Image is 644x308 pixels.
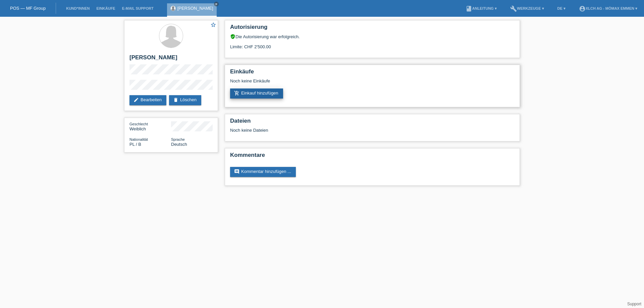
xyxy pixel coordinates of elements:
a: editBearbeiten [129,95,166,105]
i: close [215,2,218,6]
a: close [214,2,219,6]
div: Die Autorisierung war erfolgreich. [230,34,515,39]
div: Noch keine Einkäufe [230,78,515,88]
a: POS — MF Group [10,6,46,11]
a: add_shopping_cartEinkauf hinzufügen [230,88,283,99]
a: account_circleXLCH AG - Mömax Emmen ▾ [576,6,641,10]
a: Support [627,302,641,306]
div: Noch keine Dateien [230,128,435,133]
div: Weiblich [129,121,171,131]
i: delete [173,97,178,103]
i: account_circle [579,5,586,12]
h2: Dateien [230,118,515,128]
h2: Einkäufe [230,68,515,78]
h2: Autorisierung [230,24,515,34]
span: Deutsch [171,142,187,147]
span: Nationalität [129,137,148,141]
a: star_border [210,22,216,29]
h2: [PERSON_NAME] [129,54,213,64]
a: bookAnleitung ▾ [462,6,500,10]
span: Geschlecht [129,122,148,126]
a: deleteLöschen [169,95,201,105]
div: Limite: CHF 2'500.00 [230,39,515,49]
i: star_border [210,22,216,28]
i: book [466,5,472,12]
i: edit [133,97,139,103]
a: Kund*innen [63,6,93,10]
a: Einkäufe [93,6,118,10]
i: verified_user [230,34,235,39]
a: DE ▾ [554,6,569,10]
i: comment [234,169,239,174]
h2: Kommentare [230,152,515,162]
span: Polen / B / 01.11.2020 [129,142,141,147]
span: Sprache [171,137,185,141]
a: buildWerkzeuge ▾ [507,6,547,10]
a: commentKommentar hinzufügen ... [230,167,296,177]
i: build [510,5,517,12]
a: [PERSON_NAME] [177,6,213,11]
i: add_shopping_cart [234,90,239,96]
a: E-Mail Support [119,6,157,10]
